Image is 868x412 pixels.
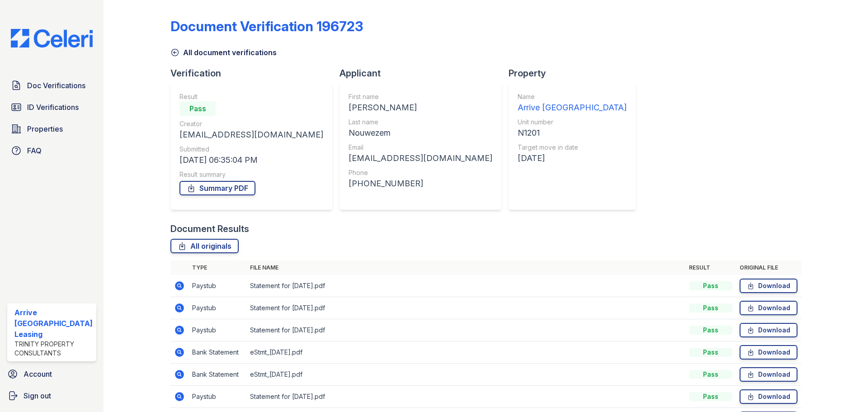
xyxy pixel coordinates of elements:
[189,386,246,408] td: Paystub
[27,80,85,91] span: Doc Verifications
[689,281,732,290] div: Pass
[7,120,96,138] a: Properties
[179,181,255,195] a: Summary PDF
[14,340,93,358] div: Trinity Property Consultants
[349,92,492,101] div: First name
[189,341,246,364] td: Bank Statement
[4,29,100,47] img: CE_Logo_Blue-a8612792a0a2168367f1c8372b55b34899dd931a85d93a1a3d3e32e68fde9ad4.png
[7,142,96,160] a: FAQ
[246,341,685,364] td: eStmt_[DATE].pdf
[689,326,732,335] div: Pass
[518,101,627,114] div: Arrive [GEOGRAPHIC_DATA]
[170,18,363,34] div: Document Verification 196723
[518,152,627,165] div: [DATE]
[7,98,96,116] a: ID Verifications
[170,239,239,253] a: All originals
[740,345,797,360] a: Download
[246,275,685,297] td: Statement for [DATE].pdf
[24,369,52,379] span: Account
[7,76,96,95] a: Doc Verifications
[179,170,323,179] div: Result summary
[349,118,492,127] div: Last name
[685,260,736,275] th: Result
[246,386,685,408] td: Statement for [DATE].pdf
[349,101,492,114] div: [PERSON_NAME]
[740,279,797,293] a: Download
[246,319,685,341] td: Statement for [DATE].pdf
[740,301,797,315] a: Download
[740,323,797,337] a: Download
[518,92,627,101] div: Name
[179,119,323,128] div: Creator
[189,297,246,319] td: Paystub
[170,67,340,80] div: Verification
[689,348,732,357] div: Pass
[689,370,732,379] div: Pass
[518,127,627,139] div: N1201
[246,297,685,319] td: Statement for [DATE].pdf
[740,367,797,382] a: Download
[170,47,277,58] a: All document verifications
[246,260,685,275] th: File name
[189,364,246,386] td: Bank Statement
[349,177,492,190] div: [PHONE_NUMBER]
[189,260,246,275] th: Type
[518,118,627,127] div: Unit number
[349,168,492,177] div: Phone
[689,392,732,401] div: Pass
[340,67,509,80] div: Applicant
[349,152,492,165] div: [EMAIL_ADDRESS][DOMAIN_NAME]
[349,127,492,139] div: Nouwezem
[179,145,323,154] div: Submitted
[349,143,492,152] div: Email
[689,303,732,313] div: Pass
[179,154,323,166] div: [DATE] 06:35:04 PM
[179,101,216,116] div: Pass
[736,260,801,275] th: Original file
[518,143,627,152] div: Target move in date
[179,128,323,141] div: [EMAIL_ADDRESS][DOMAIN_NAME]
[509,67,643,80] div: Property
[518,92,627,114] a: Name Arrive [GEOGRAPHIC_DATA]
[14,307,93,340] div: Arrive [GEOGRAPHIC_DATA] Leasing
[27,102,79,113] span: ID Verifications
[246,364,685,386] td: eStmt_[DATE].pdf
[179,92,323,101] div: Result
[27,145,42,156] span: FAQ
[740,389,797,404] a: Download
[189,275,246,297] td: Paystub
[189,319,246,341] td: Paystub
[170,223,249,235] div: Document Results
[24,390,51,401] span: Sign out
[27,123,63,134] span: Properties
[4,387,100,405] a: Sign out
[4,365,100,383] a: Account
